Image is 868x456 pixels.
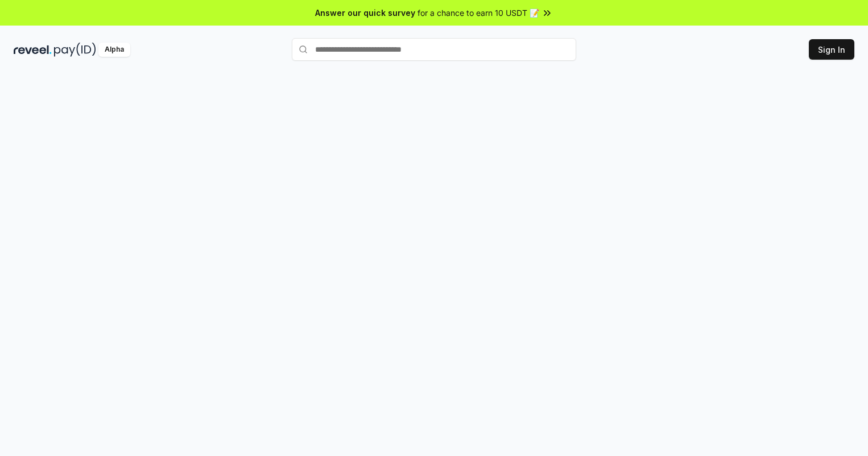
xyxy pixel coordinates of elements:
img: pay_id [54,43,96,57]
span: for a chance to earn 10 USDT 📝 [418,7,539,19]
img: reveel_dark [14,43,52,57]
span: Answer our quick survey [315,7,415,19]
div: Alpha [98,43,130,57]
button: Sign In [809,39,854,60]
